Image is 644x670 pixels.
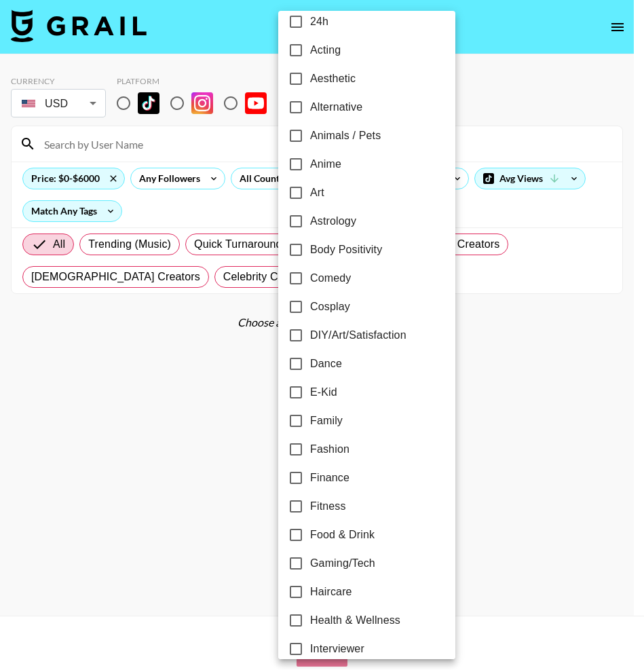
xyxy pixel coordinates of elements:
span: Finance [310,470,349,486]
span: 24h [310,14,328,30]
span: Astrology [310,213,356,229]
span: Gaming/Tech [310,555,375,572]
span: Fitness [310,498,346,515]
span: Animals / Pets [310,128,381,144]
span: DIY/Art/Satisfaction [310,327,406,343]
span: Interviewer [310,641,364,657]
span: Haircare [310,584,352,600]
span: Body Positivity [310,242,382,258]
span: Aesthetic [310,71,356,87]
span: Family [310,413,343,429]
span: Cosplay [310,299,350,315]
span: Food & Drink [310,527,375,543]
span: Fashion [310,441,349,458]
span: Comedy [310,270,351,286]
span: Dance [310,356,342,372]
span: Health & Wellness [310,612,400,629]
span: E-Kid [310,384,337,401]
span: Anime [310,156,341,172]
span: Alternative [310,99,362,115]
span: Art [310,185,324,201]
span: Acting [310,42,341,58]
